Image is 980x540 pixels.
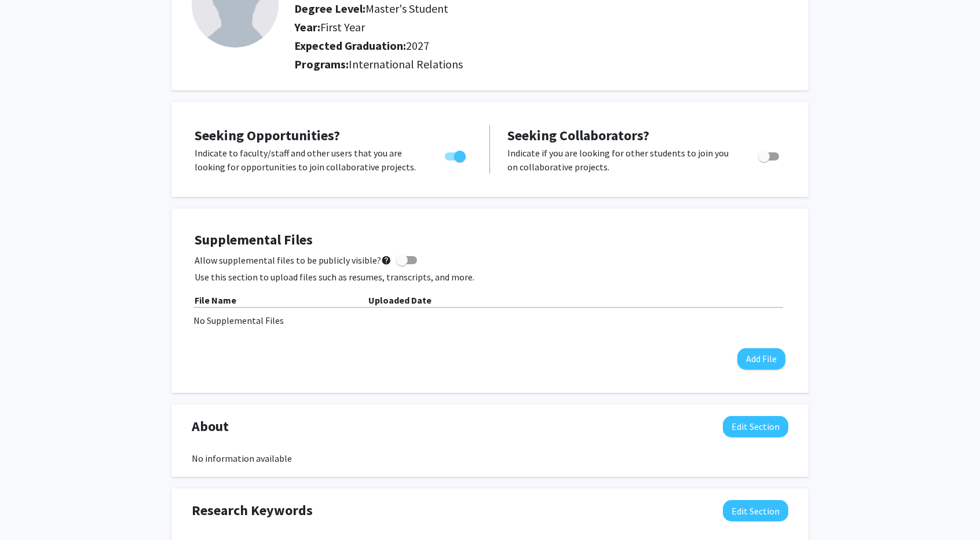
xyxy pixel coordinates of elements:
[195,294,236,306] b: File Name
[754,146,785,163] div: Toggle
[365,1,448,16] span: Master's Student
[195,270,785,284] p: Use this section to upload files such as resumes, transcripts, and more.
[195,126,340,144] span: Seeking Opportunities?
[195,146,423,174] p: Indicate to faculty/staff and other users that you are looking for opportunities to join collabor...
[193,313,787,327] div: No Supplemental Files
[195,253,392,267] span: Allow supplemental files to be publicly visible?
[507,126,649,144] span: Seeking Collaborators?
[192,416,229,437] span: About
[195,232,785,249] h4: Supplemental Files
[192,500,313,521] span: Research Keywords
[294,20,689,34] h2: Year:
[294,2,689,16] h2: Degree Level:
[294,39,689,53] h2: Expected Graduation:
[368,294,432,306] b: Uploaded Date
[723,416,788,437] button: Edit About
[320,20,365,34] span: First Year
[507,146,736,174] p: Indicate if you are looking for other students to join you on collaborative projects.
[381,253,392,267] mat-icon: help
[406,38,429,53] span: 2027
[723,500,788,521] button: Edit Research Keywords
[737,348,785,370] button: Add File
[349,57,463,71] span: International Relations
[192,451,788,465] div: No information available
[294,57,788,71] h2: Programs:
[440,146,472,163] div: Toggle
[9,488,49,531] iframe: Chat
